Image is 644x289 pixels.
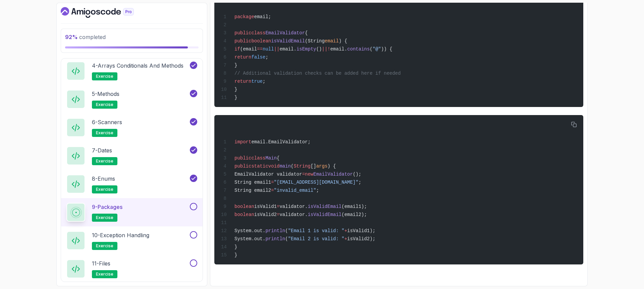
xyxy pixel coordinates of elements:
span: exercise [96,102,113,107]
button: 8-Enumsexercise [66,175,197,193]
span: email. [330,46,347,52]
span: } [234,87,237,92]
span: == [257,46,263,52]
span: exercise [96,130,113,136]
span: return [234,79,251,84]
span: isValid1 [254,204,277,209]
span: "invalid_email" [274,188,316,193]
span: "@" [373,46,381,52]
button: 7-Datesexercise [66,146,197,165]
span: isValid2 [254,212,277,217]
span: [] [311,164,316,169]
span: (); [353,172,361,177]
span: if [234,46,240,52]
span: String [293,164,310,169]
span: new [305,172,313,177]
span: email [325,38,339,44]
span: } [234,252,237,258]
span: null [263,46,274,52]
span: "Email 2 is valid: " [288,236,344,242]
span: completed [65,34,106,40]
p: 8 - Enums [92,175,115,183]
span: email. [279,46,296,52]
span: } [234,244,237,250]
span: isValid2); [347,236,375,242]
span: = [302,172,305,177]
span: System.out. [234,228,265,233]
span: public [234,155,251,161]
span: (email1); [341,204,367,209]
span: } [234,63,237,68]
span: true [251,79,263,84]
span: String email2 [234,188,271,193]
span: } [234,95,237,100]
span: ) { [339,38,347,44]
span: (email [240,46,257,52]
span: EmailValidator [313,172,353,177]
p: 7 - Dates [92,146,112,154]
p: 11 - Files [92,259,110,267]
span: exercise [96,187,113,192]
button: 9-Packagesexercise [66,203,197,222]
span: void [268,164,280,169]
span: = [277,204,279,209]
span: public [234,30,251,36]
span: return [234,55,251,60]
span: validator. [279,204,308,209]
span: exercise [96,243,113,249]
span: ; [265,55,268,60]
span: println [265,236,285,242]
span: exercise [96,215,113,220]
p: 10 - Exception Handling [92,231,149,239]
span: false [251,55,265,60]
span: contains [347,46,370,52]
span: ( [285,228,288,233]
span: + [344,228,347,233]
span: class [251,30,265,36]
span: )) { [381,46,392,52]
button: 10-Exception Handlingexercise [66,231,197,250]
span: validator. [279,212,308,217]
span: ; [263,79,265,84]
span: exercise [96,74,113,79]
span: println [265,228,285,233]
span: boolean [234,204,254,209]
span: ( [370,46,372,52]
button: 5-Methodsexercise [66,90,197,109]
button: 4-Arrays Conditionals and Methodsexercise [66,62,197,80]
span: ; [316,188,319,193]
span: email; [254,14,271,20]
span: public [234,38,251,44]
span: ( [291,164,293,169]
span: main [279,164,291,169]
span: System.out. [234,236,265,242]
span: (String [305,38,325,44]
span: 92 % [65,34,78,40]
span: () [316,46,322,52]
span: args [316,164,328,169]
span: = [271,180,274,185]
span: isValidEmail [308,212,341,217]
button: 11-Filesexercise [66,259,197,278]
span: isValid1); [347,228,375,233]
p: 6 - Scanners [92,118,122,126]
span: package [234,14,254,20]
span: EmailValidator validator [234,172,302,177]
span: "[EMAIL_ADDRESS][DOMAIN_NAME]" [274,180,359,185]
span: isEmpty [297,46,316,52]
span: boolean [251,38,271,44]
span: "Email 1 is valid: " [288,228,344,233]
span: { [277,155,279,161]
span: = [277,212,279,217]
span: static [251,164,268,169]
span: Main [265,155,277,161]
span: exercise [96,272,113,277]
span: String email1 [234,180,271,185]
span: isValidEmail [271,38,305,44]
span: email.EmailValidator; [251,139,310,145]
span: import [234,139,251,145]
a: Dashboard [61,7,149,18]
p: 9 - Packages [92,203,122,211]
span: || [274,46,280,52]
span: { [305,30,308,36]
